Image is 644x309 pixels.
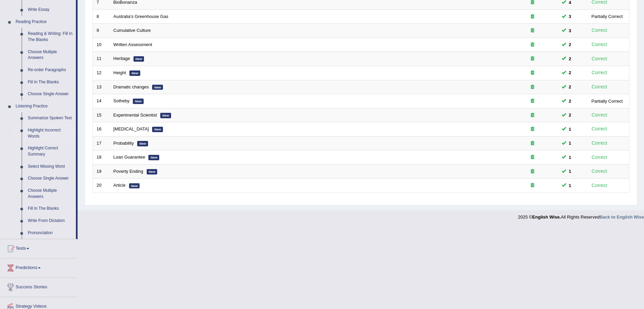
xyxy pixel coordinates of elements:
span: You can still take this question [566,140,574,147]
div: Correct [589,83,610,91]
em: New [160,113,171,118]
a: Success Stories [0,278,78,295]
td: 17 [93,136,110,150]
a: Choose Multiple Answers [25,46,76,64]
div: Correct [589,26,610,34]
a: Predictions [0,259,78,275]
a: Choose Single Answer [25,88,76,100]
a: Reading Practice [13,16,76,28]
a: Tests [0,239,78,256]
td: 19 [93,164,110,179]
div: Partially Correct [589,13,625,20]
a: Fill In The Blanks [25,76,76,88]
div: Exam occurring question [511,27,554,34]
a: Heritage [113,56,130,61]
div: 2025 © All Rights Reserved [518,210,644,220]
a: Dramatic changes [113,84,149,89]
td: 20 [93,179,110,193]
div: Correct [589,125,610,133]
a: Probability [113,141,134,146]
a: Back to English Wise [600,214,644,220]
div: Correct [589,55,610,63]
em: New [133,99,144,104]
a: Pronunciation [25,227,76,239]
div: Exam occurring question [511,154,554,161]
div: Correct [589,139,610,147]
em: New [152,127,163,132]
div: Correct [589,69,610,77]
a: Choose Single Answer [25,172,76,185]
a: Poverty Ending [113,169,143,174]
div: Correct [589,111,610,119]
td: 11 [93,52,110,66]
span: You can still take this question [566,154,574,161]
em: New [137,141,148,146]
div: Exam occurring question [511,56,554,62]
a: Written Assessment [113,42,152,47]
a: Article [113,183,126,188]
span: You can still take this question [566,83,574,90]
span: You can still take this question [566,182,574,189]
em: New [133,56,144,62]
div: Correct [589,153,610,161]
em: New [152,85,163,90]
td: 12 [93,66,110,80]
a: Fill In The Blanks [25,203,76,215]
td: 8 [93,9,110,24]
a: Height [113,70,126,75]
a: [MEDICAL_DATA] [113,126,149,131]
div: Exam occurring question [511,42,554,48]
div: Exam occurring question [511,182,554,189]
a: Experimental Scientist [113,112,157,118]
span: You can still take this question [566,55,574,62]
div: Exam occurring question [511,14,554,20]
td: 18 [93,150,110,165]
a: Write From Dictation [25,215,76,227]
div: Correct [589,167,610,175]
td: 15 [93,108,110,122]
div: Correct [589,41,610,48]
strong: English Wise. [532,214,561,220]
div: Exam occurring question [511,140,554,147]
td: 16 [93,122,110,137]
span: You can still take this question [566,98,574,105]
a: Australia's Greenhouse Gas [113,14,168,19]
a: Loan Guarantee [113,154,145,160]
em: New [148,155,159,160]
span: You can still take this question [566,27,574,34]
em: New [129,183,140,189]
span: You can still take this question [566,41,574,48]
td: 9 [93,24,110,38]
a: Write Essay [25,4,76,16]
td: 14 [93,94,110,108]
span: You can still take this question [566,126,574,133]
em: New [147,169,158,174]
div: Exam occurring question [511,70,554,76]
span: You can still take this question [566,13,574,20]
a: Summarize Spoken Text [25,112,76,124]
span: You can still take this question [566,168,574,175]
a: Highlight Incorrect Words [25,124,76,142]
a: Re-order Paragraphs [25,64,76,76]
div: Exam occurring question [511,98,554,104]
div: Exam occurring question [511,84,554,90]
div: Exam occurring question [511,126,554,132]
a: Cumulative Culture [113,28,151,33]
div: Correct [589,182,610,189]
div: Exam occurring question [511,168,554,175]
span: You can still take this question [566,111,574,119]
a: Listening Practice [13,100,76,112]
div: Partially Correct [589,98,625,105]
a: Choose Multiple Answers [25,185,76,203]
a: Reading & Writing: Fill In The Blanks [25,28,76,46]
td: 13 [93,80,110,94]
td: 10 [93,38,110,52]
a: Select Missing Word [25,161,76,173]
a: Sotheby [113,98,130,103]
div: Exam occurring question [511,112,554,119]
a: Highlight Correct Summary [25,142,76,160]
em: New [129,70,140,76]
span: You can still take this question [566,69,574,76]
